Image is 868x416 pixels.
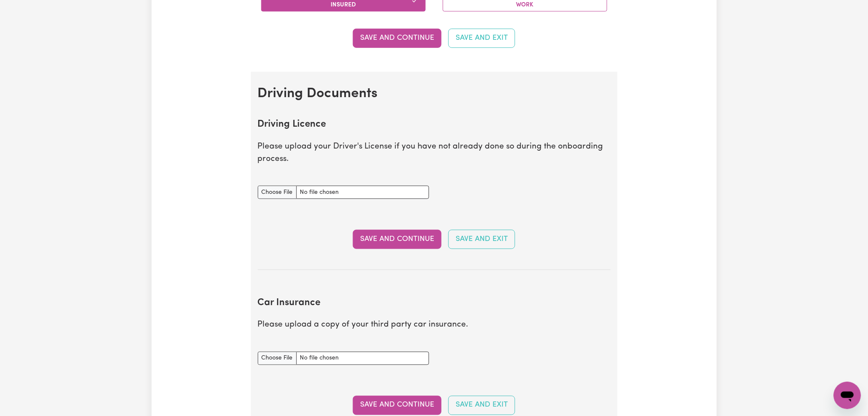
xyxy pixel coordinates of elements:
button: Save and Exit [448,29,515,48]
h2: Driving Licence [258,119,611,131]
p: Please upload a copy of your third party car insurance. [258,319,611,332]
button: Save and Continue [353,29,441,48]
h2: Driving Documents [258,86,611,102]
button: Save and Continue [353,230,441,249]
button: Save and Exit [448,230,515,249]
p: Please upload your Driver's License if you have not already done so during the onboarding process. [258,141,611,166]
h2: Car Insurance [258,297,611,309]
button: Save and Exit [448,396,515,415]
button: Save and Continue [353,396,441,415]
iframe: Button to launch messaging window [834,382,861,409]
